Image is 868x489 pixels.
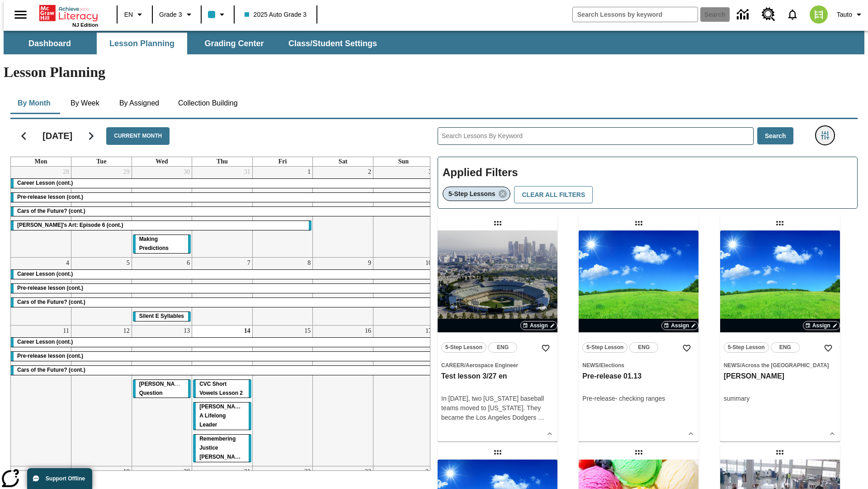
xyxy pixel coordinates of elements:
[313,257,373,325] td: August 9, 2025
[11,257,71,325] td: August 4, 2025
[424,258,434,268] a: August 10, 2025
[4,64,864,81] h1: Lesson Planning
[156,6,198,23] button: Grade: Grade 3, Select a grade
[17,222,123,228] span: Violet's Art: Episode 6 (cont.)
[97,33,187,54] button: Lesson Planning
[71,257,132,325] td: August 5, 2025
[46,475,85,482] span: Support Offline
[11,284,434,293] div: Pre-release lesson (cont.)
[731,2,756,27] a: Data Center
[192,257,253,325] td: August 7, 2025
[373,257,434,325] td: August 10, 2025
[638,343,650,352] span: ENG
[313,167,373,257] td: August 2, 2025
[122,466,132,477] a: August 19, 2025
[193,380,251,398] div: CVC Short Vowels Lesson 2
[11,325,71,466] td: August 11, 2025
[424,326,434,336] a: August 17, 2025
[728,343,765,352] span: 5-Step Lesson
[10,92,58,114] button: By Month
[154,157,170,166] a: Wednesday
[204,6,231,23] button: Class color is light blue. Change class color
[106,127,170,145] button: Current Month
[11,298,434,307] div: Cars of the Future? (cont.)
[491,216,505,230] div: Draggable lesson: Test lesson 3/27 en
[720,230,840,441] div: lesson details
[582,342,627,353] button: 5-Step Lesson
[242,167,252,177] a: July 31, 2025
[573,7,698,22] input: search field
[4,33,385,54] div: SubNavbar
[579,230,698,441] div: lesson details
[62,92,108,114] button: By Week
[424,466,434,477] a: August 24, 2025
[684,427,698,441] button: Show Details
[373,167,434,257] td: August 3, 2025
[11,352,434,361] div: Pre-release lesson (cont.)
[530,321,548,330] span: Assign
[661,321,698,330] button: Assign Choose Dates
[245,258,252,268] a: August 7, 2025
[80,125,103,148] button: Next
[252,325,313,466] td: August 15, 2025
[724,342,769,353] button: 5-Step Lesson
[61,167,71,177] a: July 28, 2025
[671,321,689,330] span: Assign
[582,372,695,381] h3: Pre-release 01.13
[192,167,253,257] td: July 31, 2025
[441,372,554,381] h3: Test lesson 3/27 en
[514,186,593,204] button: Clear All Filters
[632,216,646,230] div: Draggable lesson: Pre-release 01.13
[17,208,85,214] span: Cars of the Future? (cont.)
[277,157,289,166] a: Friday
[441,360,554,370] span: Topic: Career/Aerospace Engineer
[125,258,132,268] a: August 5, 2025
[139,381,185,396] span: Joplin's Question
[427,167,434,177] a: August 3, 2025
[491,445,505,460] div: Draggable lesson: Ready step order
[632,445,646,460] div: Draggable lesson: Test regular lesson
[464,362,466,369] span: /
[12,125,35,148] button: Previous
[820,340,836,356] button: Add to Favorites
[538,414,544,421] span: …
[182,466,192,477] a: August 20, 2025
[826,427,839,441] button: Show Details
[11,167,71,257] td: July 28, 2025
[724,372,836,381] h3: olga inkwell
[189,33,279,54] button: Grading Center
[757,127,794,145] button: Search
[64,258,71,268] a: August 4, 2025
[11,366,434,375] div: Cars of the Future? (cont.)
[724,360,836,370] span: Topic: News/Across the US
[27,468,92,489] button: Support Offline
[520,321,557,330] button: Assign Choose Dates
[837,10,852,19] span: Tauto
[11,338,434,347] div: Career Lesson (cont.)
[11,193,434,202] div: Pre-release lesson (cont.)
[17,271,73,277] span: Career Lesson (cont.)
[438,230,557,441] div: lesson details
[443,162,853,184] h2: Applied Filters
[159,10,182,19] span: Grade 3
[5,33,95,54] button: Dashboard
[543,427,557,441] button: Show Details
[7,1,34,28] button: Open side menu
[441,342,486,353] button: 5-Step Lesson
[443,187,510,201] div: Remove 5-Step Lessons filter selected item
[17,367,85,373] span: Cars of the Future? (cont.)
[4,31,864,54] div: SubNavbar
[582,360,695,370] span: Topic: News/Elections
[445,343,482,352] span: 5-Step Lesson
[466,362,518,369] span: Aerospace Engineer
[112,92,166,114] button: By Assigned
[363,466,373,477] a: August 23, 2025
[122,167,132,177] a: July 29, 2025
[17,285,83,291] span: Pre-release lesson (cont.)
[779,343,791,352] span: ENG
[122,326,132,336] a: August 12, 2025
[17,299,85,305] span: Cars of the Future? (cont.)
[171,92,245,114] button: Collection Building
[363,326,373,336] a: August 16, 2025
[337,157,349,166] a: Saturday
